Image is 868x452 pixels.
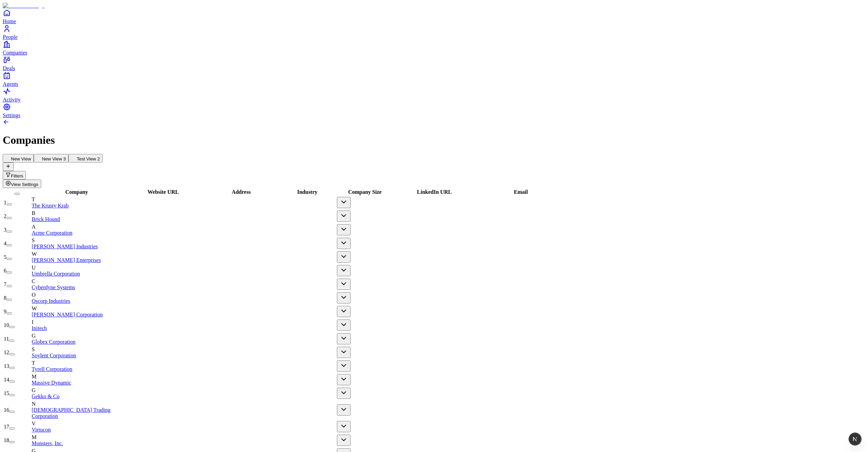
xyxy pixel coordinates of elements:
div: M [32,434,117,440]
span: 8 [4,295,6,301]
span: 12 [4,349,9,355]
span: Industry [297,189,317,195]
div: B [32,210,117,216]
span: Website URL [148,189,179,195]
div: G [32,333,117,339]
span: People [3,34,18,40]
span: Company [65,189,88,195]
a: People [3,25,865,40]
a: Soylent Corporation [32,353,76,358]
div: S [32,237,117,244]
span: 13 [4,363,9,369]
span: 10 [4,322,9,328]
span: 17 [4,424,9,430]
span: 4 [4,240,6,246]
span: 7 [4,281,6,287]
div: Open natural language filter [3,171,865,180]
span: 1 [4,200,6,205]
span: 15 [4,390,9,396]
div: G [32,387,117,393]
a: Cyberdyne Systems [32,284,75,290]
img: Item Brain Logo [3,3,45,9]
a: Oscorp Industries [32,298,70,304]
div: T [32,360,117,366]
span: Home [3,18,16,24]
div: T [32,197,117,203]
div: I [32,319,117,325]
span: Companies [3,50,27,56]
a: Brick Hound [32,216,60,222]
span: 9 [4,309,6,314]
a: Virtucon [32,427,51,433]
span: Company Size [348,189,382,195]
button: New View [3,154,34,162]
a: Umbrella Corporation [32,271,80,277]
a: Activity [3,87,865,103]
span: 2 [4,213,6,219]
span: 14 [4,377,9,383]
div: M [32,374,117,380]
span: Settings [3,112,20,118]
span: Activity [3,97,20,103]
div: W [32,306,117,312]
div: N [32,401,117,407]
span: View Settings [11,182,38,187]
div: C [32,278,117,284]
span: Agents [3,81,18,87]
a: Agents [3,72,865,87]
div: V [32,421,117,427]
a: Settings [3,103,865,118]
div: A [32,224,117,230]
a: [PERSON_NAME] Enterprises [32,257,101,263]
a: [PERSON_NAME] Corporation [32,312,103,317]
span: Deals [3,65,15,71]
div: O [32,292,117,298]
button: Open natural language filter [3,171,26,180]
button: Test View 2 [68,154,103,162]
a: Initech [32,325,47,331]
span: 11 [4,336,9,342]
a: The Krusty Krab [32,203,68,208]
a: Monsters, Inc. [32,440,63,446]
span: 16 [4,407,9,413]
button: View Settings [3,180,41,188]
a: [DEMOGRAPHIC_DATA] Trading Corporation [32,407,110,419]
a: Massive Dynamic [32,380,71,386]
a: Globex Corporation [32,339,75,345]
h1: Companies [3,134,865,146]
span: LinkedIn URL [417,189,452,195]
div: S [32,346,117,353]
div: W [32,251,117,257]
span: Address [232,189,251,195]
button: New View 3 [34,154,68,162]
span: 3 [4,227,6,233]
div: U [32,265,117,271]
span: Email [514,189,528,195]
span: 5 [4,254,6,260]
a: Gekko & Co [32,393,60,399]
span: 18 [4,437,9,443]
span: 6 [4,268,6,274]
a: Home [3,9,865,24]
a: [PERSON_NAME] Industries [32,244,98,249]
a: Deals [3,56,865,71]
a: Acme Corporation [32,230,73,236]
a: Tyrell Corporation [32,366,72,372]
a: Companies [3,40,865,56]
